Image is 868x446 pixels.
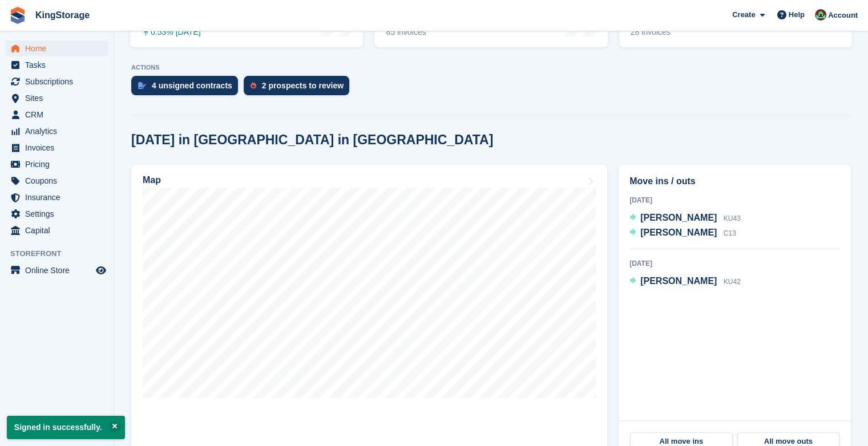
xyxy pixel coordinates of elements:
a: menu [6,206,108,222]
span: Storefront [10,248,114,260]
a: [PERSON_NAME] KU43 [629,211,741,226]
span: Settings [25,206,94,222]
a: [PERSON_NAME] C13 [629,226,736,241]
img: contract_signature_icon-13c848040528278c33f63329250d36e43548de30e8caae1d1a13099fd9432cc5.svg [138,82,146,89]
span: Insurance [25,189,94,205]
span: Sites [25,90,94,106]
span: Coupons [25,173,94,189]
a: menu [6,140,108,156]
span: [PERSON_NAME] [640,228,717,237]
div: [DATE] [629,258,840,269]
span: [PERSON_NAME] [640,276,717,286]
span: KU43 [724,214,741,222]
a: menu [6,189,108,205]
h2: [DATE] in [GEOGRAPHIC_DATA] in [GEOGRAPHIC_DATA] [131,132,493,148]
span: [PERSON_NAME] [640,213,717,222]
a: menu [6,74,108,90]
a: 2 prospects to review [244,76,355,101]
p: ACTIONS [131,64,851,71]
div: [DATE] [629,195,840,205]
span: Pricing [25,156,94,172]
div: 2 prospects to review [262,81,344,90]
a: [PERSON_NAME] KU42 [629,274,741,289]
img: stora-icon-8386f47178a22dfd0bd8f6a31ec36ba5ce8667c1dd55bd0f319d3a0aa187defe.svg [9,7,26,24]
a: Preview store [94,263,108,277]
img: prospect-51fa495bee0391a8d652442698ab0144808aea92771e9ea1ae160a38d050c398.svg [251,82,256,89]
div: 4 unsigned contracts [152,81,232,90]
h2: Move ins / outs [629,175,840,188]
img: John King [815,9,826,21]
div: 28 invoices [631,27,713,37]
span: Analytics [25,123,94,139]
span: Account [828,10,858,21]
a: 4 unsigned contracts [131,76,244,101]
span: CRM [25,107,94,123]
a: menu [6,262,108,278]
span: Home [25,40,94,56]
a: KingStorage [31,6,94,25]
span: Tasks [25,57,94,73]
a: menu [6,123,108,139]
span: KU42 [724,278,741,286]
div: 85 invoices [386,27,478,37]
a: menu [6,173,108,189]
span: C13 [724,229,736,237]
a: menu [6,90,108,106]
span: Online Store [25,262,94,278]
span: Help [789,9,805,21]
span: Invoices [25,140,94,156]
span: Subscriptions [25,74,94,90]
div: 0.53% [DATE] [142,27,201,37]
span: Capital [25,222,94,238]
span: Create [732,9,755,21]
a: menu [6,57,108,73]
a: menu [6,40,108,56]
a: menu [6,107,108,123]
a: menu [6,156,108,172]
p: Signed in successfully. [7,416,125,439]
h2: Map [143,175,161,185]
a: menu [6,222,108,238]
